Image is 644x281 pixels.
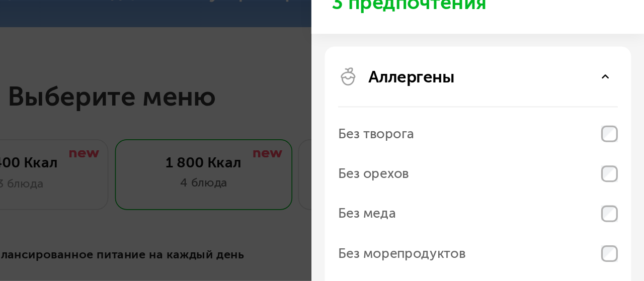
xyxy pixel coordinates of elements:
[477,72,529,84] p: Аллергены
[455,12,590,40] p: Доступно 3 предпочтения
[459,155,494,167] div: Без меда
[459,227,512,239] div: Без шоколада
[493,252,595,262] div: Применить настройки
[459,131,502,143] div: Без орехов
[459,203,507,215] div: Без горчицы
[459,179,536,191] div: Без морепродуктов
[455,245,632,269] button: Применить настройки
[459,107,505,119] div: Без творога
